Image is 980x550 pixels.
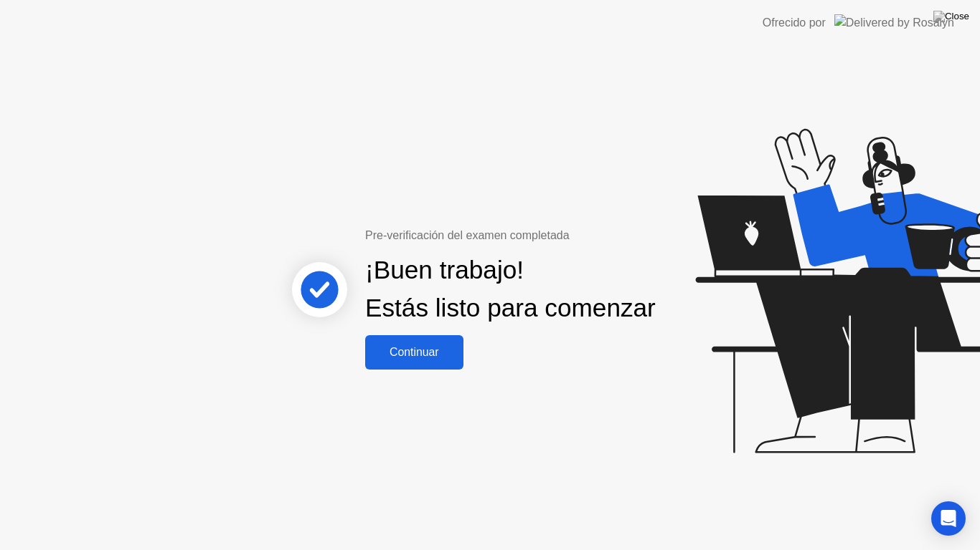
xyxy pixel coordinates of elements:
[933,11,969,22] img: Close
[834,14,954,31] img: Delivered by Rosalyn
[365,251,656,327] div: ¡Buen trabajo! Estás listo para comenzar
[369,346,459,359] div: Continuar
[763,14,826,32] div: Ofrecido por
[365,335,463,370] button: Continuar
[931,501,966,536] div: Open Intercom Messenger
[365,227,661,244] div: Pre-verificación del examen completada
